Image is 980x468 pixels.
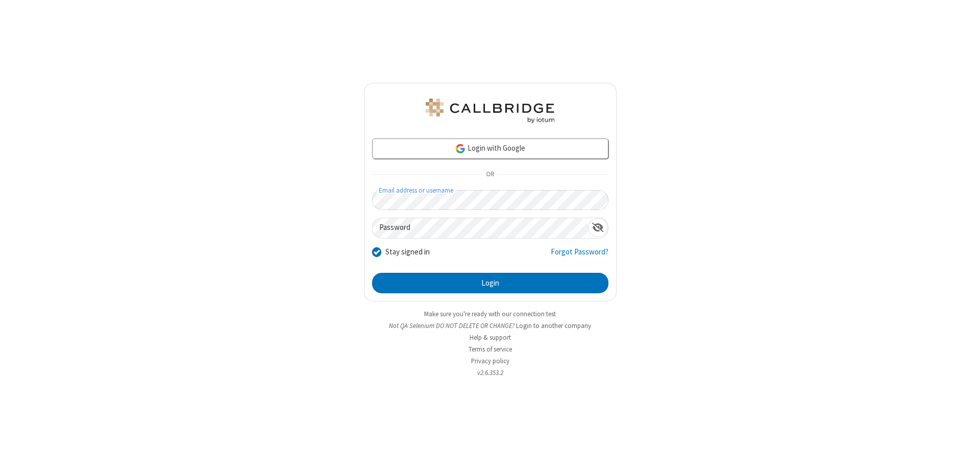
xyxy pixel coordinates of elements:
li: v2.6.353.2 [364,368,617,378]
label: Stay signed in [385,246,430,258]
li: Not QA Selenium DO NOT DELETE OR CHANGE? [364,321,617,331]
a: Privacy policy [471,357,509,365]
a: Terms of service [469,345,512,354]
a: Login with Google [372,138,608,159]
div: Show password [588,218,608,237]
button: Login [372,273,608,293]
button: Login to another company [516,321,591,331]
a: Help & support [470,333,511,342]
img: QA Selenium DO NOT DELETE OR CHANGE [424,99,556,123]
a: Make sure you're ready with our connection test [424,310,556,318]
span: OR [482,168,498,182]
input: Email address or username [372,190,608,210]
a: Forgot Password? [551,246,608,266]
input: Password [373,218,588,238]
img: google-icon.png [455,143,466,154]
